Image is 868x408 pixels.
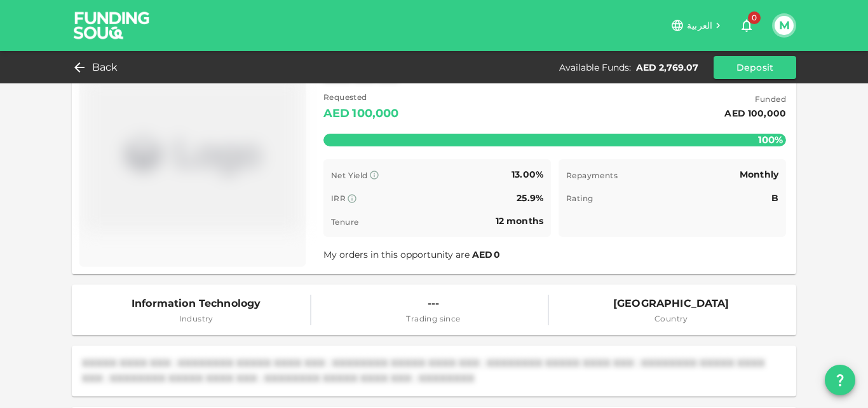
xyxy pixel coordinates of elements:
span: Trading since [406,313,460,325]
div: Available Funds : [559,61,631,74]
span: Rating [566,193,593,203]
span: Funded [724,93,786,106]
div: AED 2,769.07 [636,61,698,74]
span: B [771,192,778,204]
span: --- [406,295,460,313]
span: 13.00% [512,169,543,180]
span: 25.9% [517,192,543,204]
span: Net Yield [331,171,368,180]
span: IRR [331,193,346,203]
span: 0 [494,249,500,260]
span: Requested [323,91,399,104]
span: My orders in this opportunity are [323,249,501,260]
span: Repayments [566,171,618,180]
span: Information Technology [132,295,261,313]
button: question [825,365,855,395]
span: 12 months [496,215,543,227]
span: Tenure [331,217,358,227]
button: 0 [734,13,759,38]
span: Monthly [740,169,778,180]
span: AED [472,249,492,260]
span: [GEOGRAPHIC_DATA] [613,295,729,313]
span: 0 [748,11,761,24]
span: العربية [687,20,712,31]
span: Country [613,313,729,325]
span: Back [92,59,118,76]
span: Industry [132,313,261,325]
button: Deposit [714,56,796,79]
button: M [775,16,794,35]
div: XXXXX XXXX XXX : XXXXXXXX XXXXX XXXX XXX : XXXXXXXX XXXXX XXXX XXX : XXXXXXXX XXXXX XXXX XXX : XX... [82,356,786,386]
img: Marketplace Logo [85,49,301,262]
